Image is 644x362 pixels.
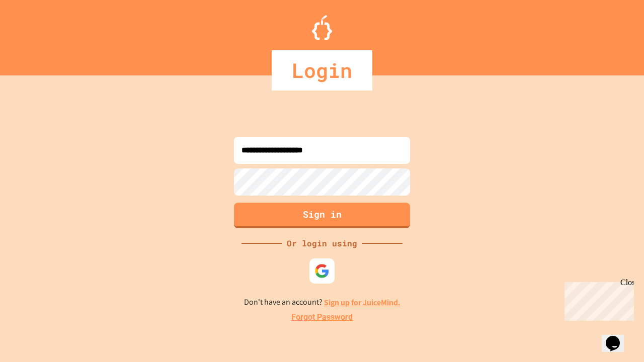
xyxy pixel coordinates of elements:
a: Sign up for JuiceMind. [324,297,400,308]
img: google-icon.svg [314,263,330,279]
div: Chat with us now!Close [4,4,69,64]
a: Forgot Password [291,311,353,323]
div: Login [272,50,372,90]
iframe: chat widget [602,322,634,352]
button: Sign in [234,203,410,228]
iframe: chat widget [560,278,634,321]
p: Don't have an account? [244,296,400,309]
div: Or login using [282,237,362,249]
img: Logo.svg [312,15,332,40]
